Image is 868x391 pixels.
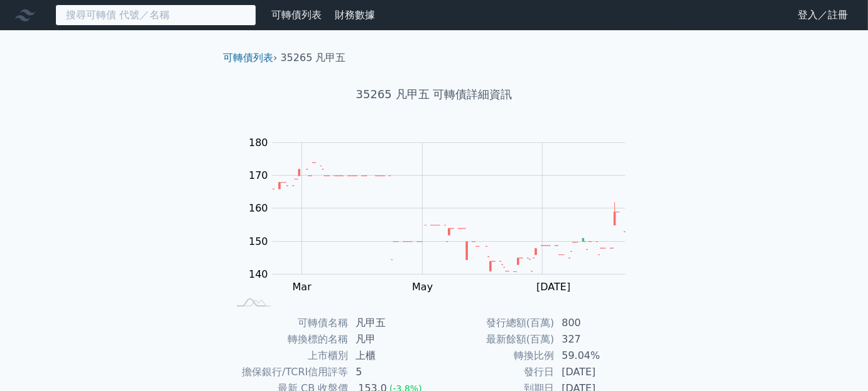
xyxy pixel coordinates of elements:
[412,281,433,293] tspan: May
[554,315,640,331] td: 800
[554,348,640,364] td: 59.04%
[805,331,868,391] iframe: Chat Widget
[249,169,268,181] tspan: 170
[788,5,858,25] a: 登入／註冊
[213,86,655,103] h1: 35265 凡甲五 可轉債詳細資訊
[348,364,434,380] td: 5
[434,331,554,348] td: 最新餘額(百萬)
[223,52,273,64] a: 可轉債列表
[242,137,644,293] g: Chart
[228,348,348,364] td: 上市櫃別
[271,9,322,21] a: 可轉債列表
[281,50,346,65] li: 35265 凡甲五
[434,315,554,331] td: 發行總額(百萬)
[348,315,434,331] td: 凡甲五
[223,50,277,65] li: ›
[228,315,348,331] td: 可轉債名稱
[348,331,434,348] td: 凡甲
[249,202,268,214] tspan: 160
[434,364,554,380] td: 發行日
[335,9,375,21] a: 財務數據
[249,235,268,247] tspan: 150
[228,331,348,348] td: 轉換標的名稱
[55,4,256,26] input: 搜尋可轉債 代號／名稱
[554,331,640,348] td: 327
[293,281,312,293] tspan: Mar
[249,268,268,280] tspan: 140
[434,348,554,364] td: 轉換比例
[348,348,434,364] td: 上櫃
[554,364,640,380] td: [DATE]
[249,137,268,149] tspan: 180
[228,364,348,380] td: 擔保銀行/TCRI信用評等
[536,281,570,293] tspan: [DATE]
